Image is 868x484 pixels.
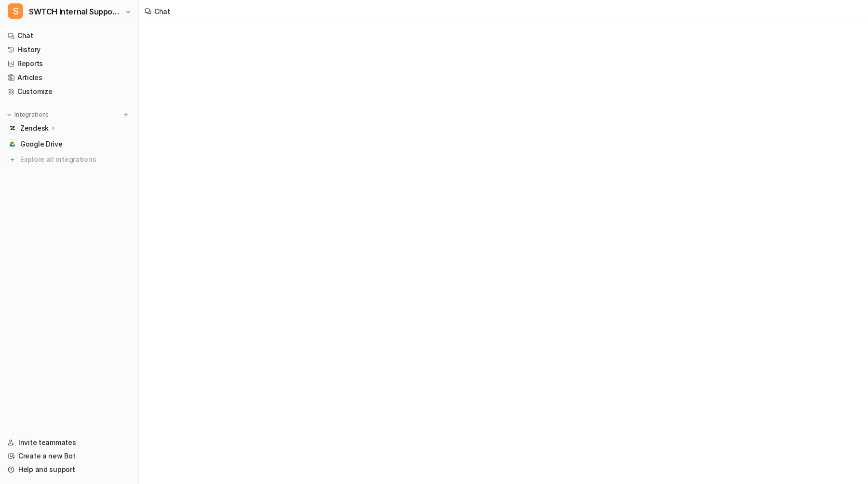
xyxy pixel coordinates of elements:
[4,57,135,70] a: Reports
[8,155,17,164] img: explore all integrations
[4,436,135,449] a: Invite teammates
[4,71,135,84] a: Articles
[20,123,49,133] p: Zendesk
[4,463,135,476] a: Help and support
[14,111,49,119] p: Integrations
[20,152,131,167] span: Explore all integrations
[29,5,122,18] span: SWTCH Internal Support Copilot
[154,6,170,16] div: Chat
[4,137,135,151] a: Google DriveGoogle Drive
[10,141,15,147] img: Google Drive
[4,153,135,166] a: Explore all integrations
[4,110,52,120] button: Integrations
[10,125,15,131] img: Zendesk
[4,449,135,463] a: Create a new Bot
[6,111,13,118] img: expand menu
[122,111,129,118] img: menu_add.svg
[4,43,135,56] a: History
[8,3,23,19] span: S
[4,29,135,42] a: Chat
[20,139,63,149] span: Google Drive
[4,85,135,98] a: Customize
